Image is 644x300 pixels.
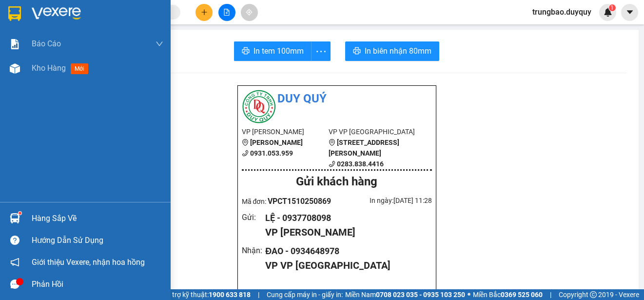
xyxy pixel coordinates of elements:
span: Gửi: [8,8,23,19]
div: 0934648978 [94,43,194,57]
span: more [312,45,330,58]
span: aim [246,9,253,16]
img: warehouse-icon [10,63,20,74]
div: [PERSON_NAME] [8,8,87,30]
span: question-circle [10,236,20,245]
span: In biên nhận 80mm [365,45,431,57]
span: Giới thiệu Vexere, nhận hoa hồng [32,256,145,268]
span: Nhận: [94,9,117,20]
strong: 0708 023 035 - 0935 103 250 [376,291,465,299]
span: environment [329,139,335,146]
b: 0283.838.4416 [337,160,384,168]
span: Cung cấp máy in - giấy in: [267,289,343,300]
span: printer [353,47,361,56]
span: down [156,40,163,48]
button: file-add [218,4,235,21]
li: VP [PERSON_NAME] [242,126,329,137]
b: [PERSON_NAME] [250,139,303,146]
b: [STREET_ADDRESS][PERSON_NAME] [329,139,399,157]
span: trungbao.duyquy [525,6,599,18]
img: solution-icon [10,39,20,49]
div: Hướng dẫn sử dụng [32,233,163,248]
span: Kho hàng [32,63,66,73]
span: file-add [223,9,230,16]
span: Miền Nam [345,289,465,300]
b: 0931.053.959 [250,149,293,157]
span: notification [10,258,20,267]
span: caret-down [625,8,634,17]
button: printerIn tem 100mm [234,41,312,61]
span: ⚪️ [468,293,470,297]
span: phone [329,160,335,167]
div: Hàng sắp về [32,211,163,226]
span: mới [71,63,88,74]
li: VP VP [GEOGRAPHIC_DATA] [329,126,416,137]
div: In ngày: [DATE] 11:28 [337,195,432,206]
img: warehouse-icon [10,213,20,223]
div: LỆ - 0937708098 [265,211,424,225]
span: Hỗ trợ kỹ thuật: [162,289,251,300]
button: printerIn biên nhận 80mm [345,41,439,61]
div: Mã đơn: [242,195,337,207]
button: more [311,41,331,61]
button: aim [241,4,258,21]
strong: 0369 525 060 [501,291,543,299]
div: Nhận : [242,244,266,257]
sup: 1 [609,4,616,11]
span: printer [242,47,250,56]
span: copyright [590,291,597,298]
span: VPCT1510250869 [268,197,331,206]
div: Gửi : [242,211,266,223]
img: icon-new-feature [604,8,612,17]
span: message [10,280,20,289]
span: phone [242,150,249,157]
div: ĐAO - 0934648978 [265,244,424,258]
div: VP [PERSON_NAME] [265,225,424,240]
span: In tem 100mm [254,45,304,57]
span: plus [201,9,208,16]
button: plus [195,4,213,21]
span: environment [242,139,249,146]
div: ĐAO [94,32,194,43]
div: Gửi khách hàng [242,173,432,191]
div: 30.000 [93,63,195,77]
span: | [258,289,259,300]
li: Duy Quý [242,90,432,108]
span: Chưa cước : [93,65,137,76]
span: Miền Bắc [473,289,543,300]
strong: 1900 633 818 [209,291,251,299]
div: Phản hồi [32,277,163,292]
div: VP VP [GEOGRAPHIC_DATA] [265,258,424,273]
sup: 1 [19,212,21,215]
img: logo.jpg [242,90,276,124]
div: LỆ [8,30,87,42]
span: 1 [610,4,614,11]
span: Báo cáo [32,38,61,50]
img: logo-vxr [8,6,21,21]
button: caret-down [621,4,638,21]
div: 0937708098 [8,42,87,56]
span: | [550,289,551,300]
div: VP [GEOGRAPHIC_DATA] [94,8,194,32]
